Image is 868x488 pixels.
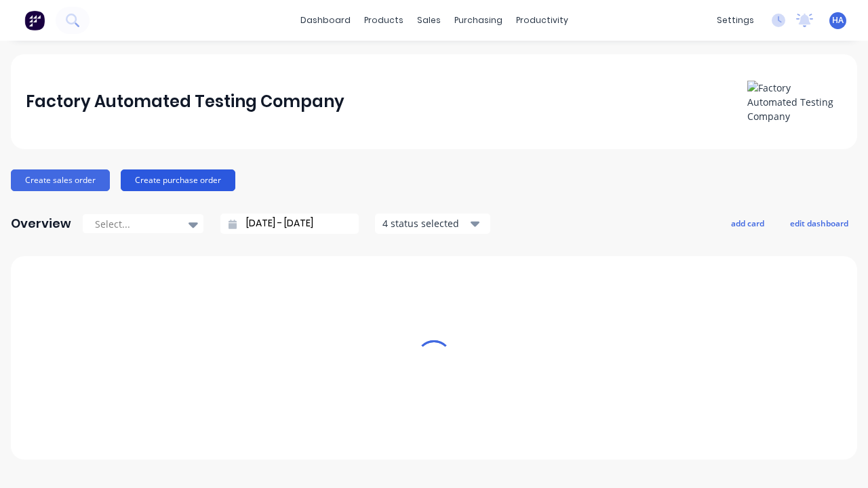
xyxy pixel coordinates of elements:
[710,10,761,30] div: settings
[294,10,357,30] a: dashboard
[11,210,71,237] div: Overview
[410,10,448,30] div: sales
[832,14,844,26] span: HA
[357,10,410,30] div: products
[11,169,110,191] button: Create sales order
[722,214,773,232] button: add card
[26,88,344,115] div: Factory Automated Testing Company
[747,81,842,123] img: Factory Automated Testing Company
[781,214,857,232] button: edit dashboard
[509,10,575,30] div: productivity
[121,169,235,191] button: Create purchase order
[24,10,45,30] img: Factory
[448,10,509,30] div: purchasing
[375,213,490,234] button: 4 status selected
[382,216,468,230] div: 4 status selected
